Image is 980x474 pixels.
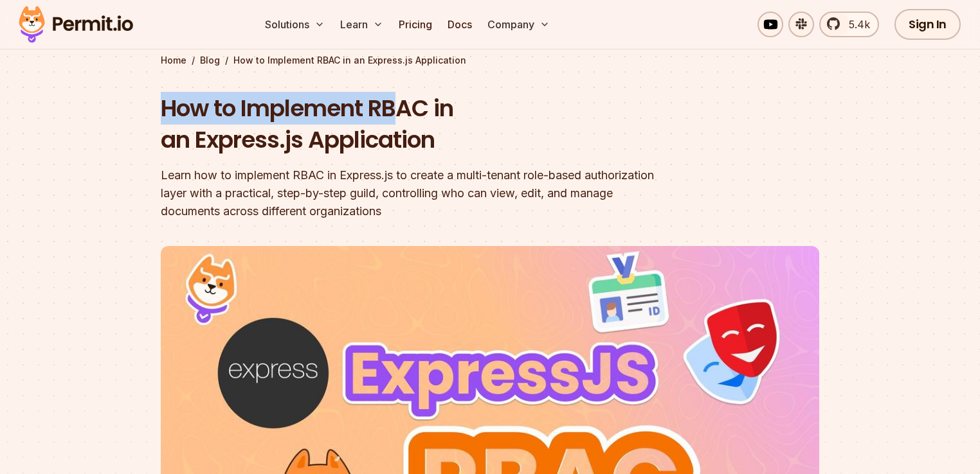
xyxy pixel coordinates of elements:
[819,12,879,37] a: 5.4k
[394,12,437,37] a: Pricing
[200,54,220,67] a: Blog
[442,12,477,37] a: Docs
[260,12,330,37] button: Solutions
[161,166,655,220] div: Learn how to implement RBAC in Express.js to create a multi-tenant role-based authorization layer...
[13,3,139,46] img: Permit logo
[894,9,961,40] a: Sign In
[161,54,819,67] div: / /
[161,54,186,67] a: Home
[335,12,388,37] button: Learn
[482,12,555,37] button: Company
[841,17,870,32] span: 5.4k
[161,92,655,156] h1: How to Implement RBAC in an Express.js Application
